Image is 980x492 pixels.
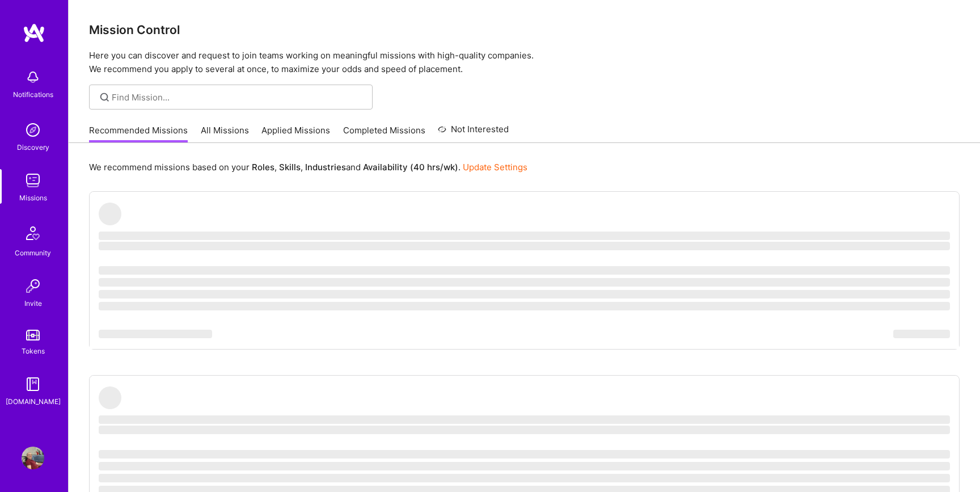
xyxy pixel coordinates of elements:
i: icon SearchGrey [98,91,111,104]
div: Missions [19,192,47,204]
a: All Missions [201,124,249,143]
img: teamwork [22,169,44,192]
a: Update Settings [463,162,527,173]
b: Industries [305,162,346,173]
div: Discovery [17,141,49,153]
div: Tokens [22,345,45,357]
div: Notifications [13,89,53,100]
img: guide book [22,373,44,396]
div: [DOMAIN_NAME] [6,396,61,407]
a: Applied Missions [261,124,330,143]
b: Availability (40 hrs/wk) [363,162,458,173]
input: Find Mission... [112,91,364,103]
div: Community [15,247,51,259]
p: Here you can discover and request to join teams working on meaningful missions with high-quality ... [89,49,960,76]
b: Roles [252,162,274,173]
img: Community [19,220,47,247]
img: discovery [22,119,44,141]
div: Invite [24,297,42,309]
a: Not Interested [438,123,509,143]
a: Completed Missions [343,124,425,143]
b: Skills [279,162,301,173]
p: We recommend missions based on your , , and . [89,161,527,173]
h3: Mission Control [89,23,960,37]
a: User Avatar [19,447,47,469]
img: logo [23,23,45,43]
a: Recommended Missions [89,124,188,143]
img: tokens [26,330,40,340]
img: User Avatar [22,447,44,469]
img: bell [22,66,44,89]
img: Invite [22,275,44,297]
